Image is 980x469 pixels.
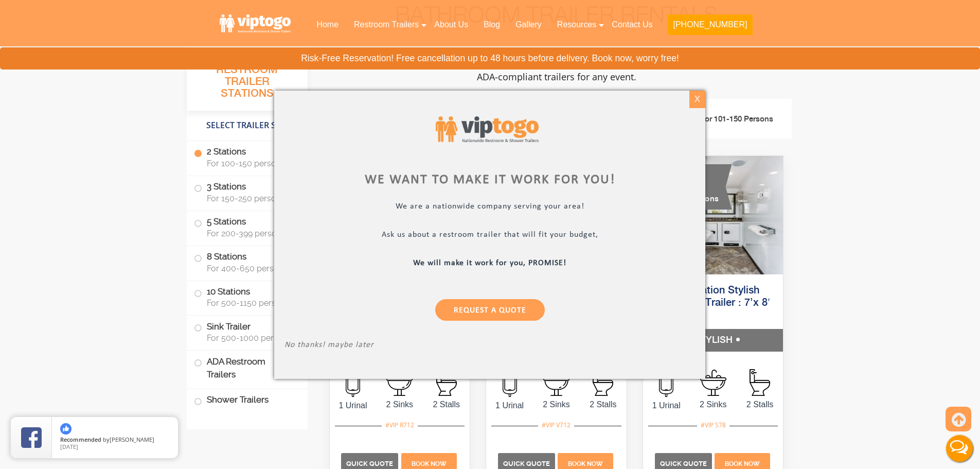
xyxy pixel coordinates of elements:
[435,299,545,320] a: Request a Quote
[60,443,78,450] span: [DATE]
[60,437,170,444] span: by
[60,423,72,435] img: thumbs up icon
[60,436,101,443] span: Recommended
[284,173,695,186] div: We want to make it work for you!
[414,258,567,267] b: We will make it work for you, PROMISE!
[110,436,154,443] span: [PERSON_NAME]
[284,201,695,213] p: We are a nationwide company serving your area!
[21,427,42,448] img: Review Rating
[939,428,980,469] button: Live Chat
[284,230,695,241] p: Ask us about a restroom trailer that will fit your budget,
[689,91,705,108] div: X
[284,340,695,352] p: No thanks! maybe later
[436,116,539,143] img: viptogo logo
